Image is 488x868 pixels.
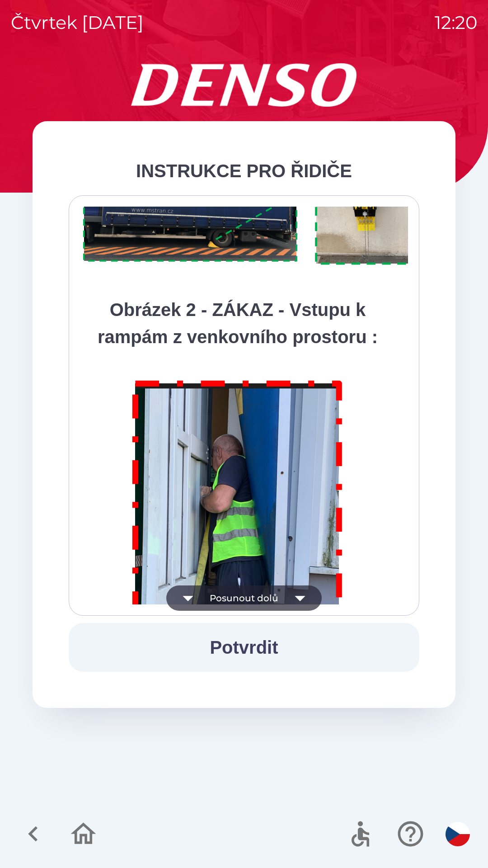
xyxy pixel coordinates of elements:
img: Logo [33,63,455,107]
img: M8MNayrTL6gAAAABJRU5ErkJggg== [122,368,353,701]
img: cs flag [446,822,470,846]
button: Posunout dolů [166,585,322,611]
strong: Obrázek 2 - ZÁKAZ - Vstupu k rampám z venkovního prostoru : [98,300,378,347]
p: čtvrtek [DATE] [11,9,144,36]
div: INSTRUKCE PRO ŘIDIČE [69,157,419,184]
button: Potvrdit [69,623,419,672]
p: 12:20 [435,9,477,36]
